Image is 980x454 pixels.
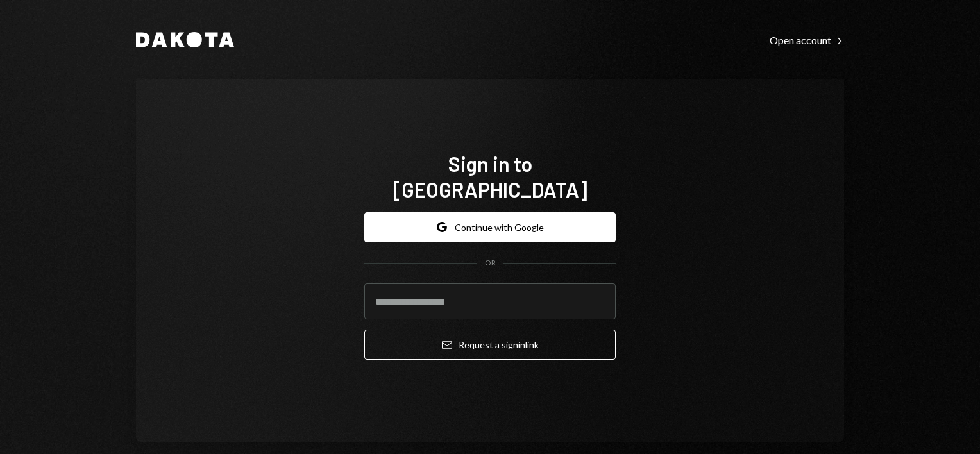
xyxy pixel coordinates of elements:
[485,258,496,269] div: OR
[770,33,844,47] a: Open account
[770,34,844,47] div: Open account
[364,151,616,202] h1: Sign in to [GEOGRAPHIC_DATA]
[364,212,616,242] button: Continue with Google
[364,330,616,360] button: Request a signinlink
